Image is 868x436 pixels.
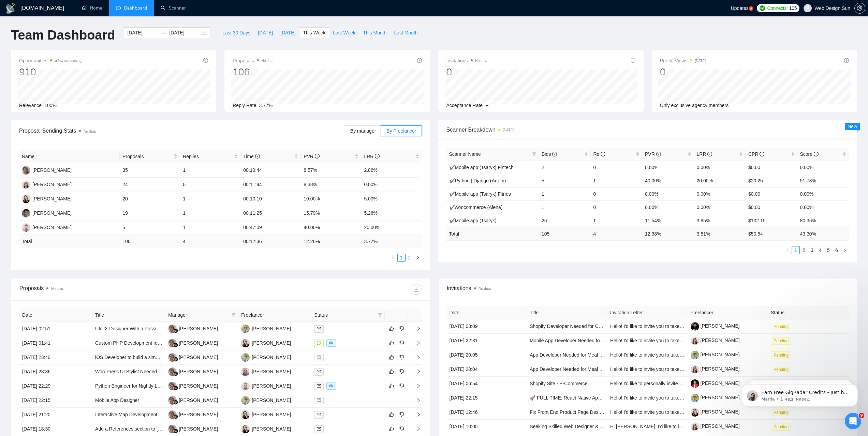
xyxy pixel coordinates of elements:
[398,410,406,419] button: dislike
[180,178,240,192] td: 0
[15,20,26,31] img: Profile image for Mariia
[389,426,394,432] span: like
[449,151,481,157] span: Scanner Name
[317,327,321,331] span: mail
[315,154,320,159] span: info-circle
[660,103,729,108] span: Only exclusive agency members
[22,224,72,230] a: AS[PERSON_NAME]
[95,397,139,403] a: Mobile App Designer
[168,369,218,374] a: MC[PERSON_NAME]
[168,382,177,390] img: MC
[179,339,218,347] div: [PERSON_NAME]
[233,57,273,65] span: Proposals
[843,248,847,252] span: right
[387,410,396,419] button: like
[691,423,740,429] a: [PERSON_NAME]
[760,152,764,156] span: info-circle
[449,178,506,183] a: ✔Python | Django (Artem)
[530,424,734,429] a: Seeking Skilled Web Designer & Developer for Roofing Company Website (WordPress/Webflow)
[22,223,30,232] img: AS
[350,128,376,134] span: By manager
[95,369,271,374] a: WordPress UI Stylist Needed to Polish Bricks Builder Site (Final Design Pass Only)
[252,411,291,418] div: [PERSON_NAME]
[95,340,212,346] a: Custom PHP Development for Personality Quiz Scoring
[82,5,102,11] a: homeHome
[446,65,487,78] div: 0
[329,27,359,38] button: Last Week
[168,326,218,331] a: MC[PERSON_NAME]
[252,396,291,404] div: [PERSON_NAME]
[691,365,699,374] img: c1rlM94zDiz4umbxy82VIoyh5gfdYSfjqZlQ5k6nxFCVSoeVjJM9O3ib3Vp8ivm6kD
[691,380,740,386] a: [PERSON_NAME]
[241,353,250,362] img: IT
[219,27,254,38] button: Last 30 Days
[399,426,404,432] span: dislike
[691,366,740,372] a: [PERSON_NAME]
[841,246,849,254] button: right
[789,4,797,12] span: 105
[707,152,712,156] span: info-circle
[399,326,404,331] span: dislike
[22,180,30,189] img: JP
[797,161,849,174] td: 0.00%
[120,178,180,192] td: 24
[317,370,321,374] span: mail
[252,425,291,433] div: [PERSON_NAME]
[317,398,321,402] span: mail
[173,400,178,405] img: gigradar-bm.png
[173,343,178,347] img: gigradar-bm.png
[168,426,218,431] a: MC[PERSON_NAME]
[760,5,765,11] img: upwork-logo.png
[168,340,218,345] a: MC[PERSON_NAME]
[230,310,237,320] span: filter
[398,382,406,390] button: dislike
[531,149,538,159] span: filter
[833,246,841,254] li: 6
[241,340,291,345] a: AL[PERSON_NAME]
[241,425,250,433] img: AL
[816,246,824,254] a: 4
[399,412,404,417] span: dislike
[304,154,320,159] span: PVR
[792,246,800,254] li: 1
[95,383,217,389] a: Python Engineer for Nightly Lead-Gen MVP Development
[22,195,30,203] img: AL
[84,130,95,133] span: No data
[825,246,832,254] a: 5
[771,324,794,329] a: Pending
[377,310,383,320] span: filter
[805,6,810,11] span: user
[116,5,121,10] span: dashboard
[32,181,72,188] div: [PERSON_NAME]
[241,369,291,374] a: SS[PERSON_NAME]
[530,338,664,343] a: Mobile App Developer Needed for AI & 3D Animation News App
[179,368,218,375] div: [PERSON_NAME]
[642,161,694,174] td: 0.00%
[542,151,557,157] span: Bids
[252,382,291,390] div: [PERSON_NAME]
[449,165,514,170] a: ✔Mobile app (Tsaryk) Fintech
[19,150,120,163] th: Name
[179,411,218,418] div: [PERSON_NAME]
[475,59,487,63] span: No data
[398,325,406,333] button: dislike
[691,395,740,400] a: [PERSON_NAME]
[173,357,178,362] img: gigradar-bm.png
[19,65,84,78] div: 910
[656,152,661,156] span: info-circle
[364,154,380,159] span: LRR
[732,370,868,418] iframe: Intercom notifications сообщение
[241,326,291,331] a: IT[PERSON_NAME]
[816,246,824,254] li: 4
[173,371,178,376] img: gigradar-bm.png
[390,27,421,38] button: Last Month
[30,26,118,32] p: Message from Mariia, sent 1 нед. назад
[317,412,321,417] span: mail
[539,161,591,174] td: 2
[854,3,865,14] button: setting
[180,150,240,163] th: Replies
[222,29,250,36] span: Last 30 Days
[386,128,416,134] span: By Freelancer
[530,409,675,415] a: Fix Front End Product Page Design on WordPress + WooCommerce
[299,27,329,38] button: This Week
